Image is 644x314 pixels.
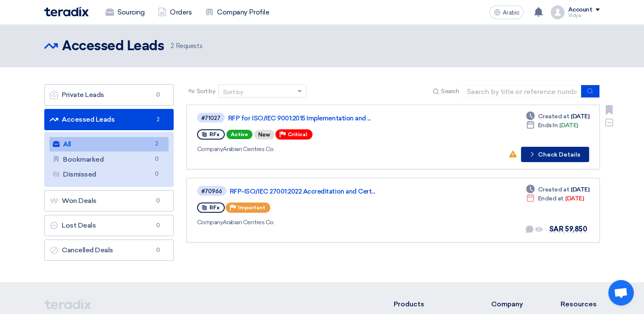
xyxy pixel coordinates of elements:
[538,185,569,194] span: Created at
[50,221,96,229] font: Lost Deals
[568,13,600,18] div: Vidya
[53,140,71,148] font: All
[153,91,163,99] span: 0
[565,194,584,203] font: [DATE]
[117,7,144,17] font: Sourcing
[489,6,524,19] button: Arabic
[153,221,163,230] span: 0
[549,225,587,233] span: SAR 59,850
[151,3,198,22] a: Orders
[44,7,89,17] img: Teradix logo
[176,42,202,50] font: Requests
[462,85,581,98] input: Search by title or reference number
[152,140,162,148] span: 2
[152,155,162,164] span: 0
[238,205,265,211] span: Important
[394,299,466,309] li: Products
[171,42,174,50] span: 2
[50,91,104,99] font: Private Leads
[288,131,307,137] span: Critical
[226,130,252,139] span: Active
[152,170,162,179] span: 0
[502,10,519,16] span: Arabic
[568,6,592,14] div: Account
[53,155,103,163] font: Bookmarked
[153,197,163,205] span: 0
[209,205,220,211] span: RFx
[50,115,114,123] font: Accessed Leads
[561,299,600,309] li: Resources
[538,194,564,203] span: Ended at
[44,215,174,236] a: Lost Deals0
[62,38,164,55] h2: Accessed Leads
[44,190,174,211] a: Won Deals0
[197,219,275,226] font: Arabian Centres Co.
[217,7,269,17] font: Company Profile
[197,146,275,153] font: Arabian Centres Co.
[571,185,589,194] font: [DATE]
[551,6,564,19] img: profile_test.png
[50,197,97,205] font: Won Deals
[608,280,634,305] a: Open chat
[538,121,558,130] span: Ends In
[170,7,192,17] font: Orders
[538,112,569,121] span: Created at
[201,188,222,194] div: #70966
[44,109,174,130] a: Accessed Leads2
[44,84,174,106] a: Private Leads0
[491,299,535,309] li: Company
[197,146,223,153] span: Company
[571,112,589,121] font: [DATE]
[223,88,243,97] div: Sort by
[441,87,459,96] span: Search
[254,130,275,140] div: New
[201,115,220,121] div: #71027
[521,147,589,162] button: Check Details
[559,121,578,130] font: [DATE]
[99,3,151,22] a: Sourcing
[44,240,174,261] a: Cancelled Deals0
[197,219,223,226] span: Company
[228,114,441,122] a: RFP for ISO/IEC 9001:2015 Implementation and ...
[209,131,220,137] span: RFx
[197,87,215,96] span: Sort by
[153,246,163,254] span: 0
[230,188,443,195] a: RFP-ISO/IEC 27001:2022 Accreditation and Cert...
[153,115,163,124] span: 2
[53,170,96,178] font: Dismissed
[50,246,113,254] font: Cancelled Deals
[538,152,580,158] font: Check Details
